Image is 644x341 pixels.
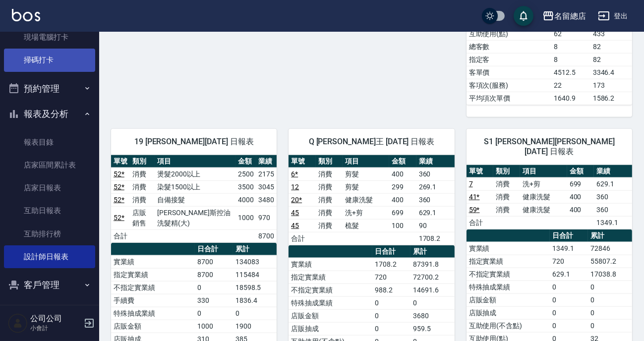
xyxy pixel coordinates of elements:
td: 自備接髮 [155,193,235,206]
a: 掃碼打卡 [4,49,95,71]
td: 8700 [195,255,233,268]
td: 健康洗髮 [520,203,567,216]
td: 1000 [195,320,233,333]
td: 消費 [493,177,520,190]
td: 400 [389,193,416,206]
td: 1836.4 [233,294,277,307]
table: a dense table [467,165,632,229]
td: 店販金額 [289,309,372,322]
th: 累計 [410,245,455,258]
th: 單號 [467,165,493,178]
button: 登出 [594,7,632,25]
td: 店販金額 [111,320,195,333]
td: 1900 [233,320,277,333]
span: S1 [PERSON_NAME][PERSON_NAME] [DATE] 日報表 [478,137,620,157]
td: 剪髮 [343,168,389,180]
button: 預約管理 [4,76,95,102]
td: 360 [416,193,455,206]
td: 14691.6 [410,284,455,296]
td: 400 [567,203,594,216]
td: 1586.2 [590,92,632,105]
td: 2175 [256,168,277,180]
td: 0 [588,306,632,319]
td: 3500 [235,180,256,193]
td: 0 [372,322,410,335]
td: 合計 [111,229,130,242]
a: 互助日報表 [4,199,95,222]
td: 指定實業績 [111,268,195,281]
td: 消費 [316,168,343,180]
td: 梳髮 [343,219,389,232]
td: [PERSON_NAME]斯控油洗髮精(大) [155,206,235,229]
td: 互助使用(點) [467,27,552,40]
td: 629.1 [550,268,588,281]
td: 330 [195,294,233,307]
td: 82 [590,40,632,53]
td: 90 [416,219,455,232]
th: 業績 [594,165,632,178]
th: 日合計 [550,229,588,242]
td: 消費 [130,168,155,180]
td: 72700.2 [410,271,455,284]
td: 染髮1500以上 [155,180,235,193]
td: 平均項次單價 [467,92,552,105]
td: 不指定實業績 [289,284,372,296]
td: 客單價 [467,66,552,79]
td: 8 [551,53,590,66]
th: 累計 [233,243,277,256]
td: 0 [588,293,632,306]
td: 消費 [130,180,155,193]
td: 115484 [233,268,277,281]
td: 1349.1 [594,216,632,229]
td: 400 [567,190,594,203]
td: 1708.2 [416,232,455,245]
span: Q [PERSON_NAME]王 [DATE] 日報表 [300,137,442,147]
td: 剪髮 [343,180,389,193]
td: 消費 [493,203,520,216]
td: 總客數 [467,40,552,53]
td: 店販抽成 [289,322,372,335]
button: 名留總店 [538,6,590,26]
td: 3346.4 [590,66,632,79]
th: 類別 [493,165,520,178]
td: 1708.2 [372,258,410,271]
td: 0 [195,307,233,320]
table: a dense table [289,155,454,245]
td: 87391.8 [410,258,455,271]
p: 小會計 [30,324,81,333]
a: 7 [469,180,473,188]
button: 報表及分析 [4,101,95,127]
td: 健康洗髮 [520,190,567,203]
td: 8700 [256,229,277,242]
td: 55807.2 [588,255,632,268]
a: 現場電腦打卡 [4,26,95,49]
td: 17038.8 [588,268,632,281]
td: 0 [550,293,588,306]
a: 12 [291,183,299,191]
td: 0 [550,306,588,319]
th: 日合計 [372,245,410,258]
button: 客戶管理 [4,272,95,298]
a: 設計師日報表 [4,245,95,268]
td: 299 [389,180,416,193]
td: 特殊抽成業績 [289,296,372,309]
td: 4000 [235,193,256,206]
td: 店販抽成 [467,306,550,319]
td: 699 [567,177,594,190]
td: 消費 [316,180,343,193]
td: 實業績 [467,242,550,255]
th: 金額 [389,155,416,168]
a: 店家區間累計表 [4,154,95,176]
td: 699 [389,206,416,219]
td: 特殊抽成業績 [111,307,195,320]
td: 2500 [235,168,256,180]
td: 0 [588,281,632,293]
td: 不指定實業績 [467,268,550,281]
td: 店販金額 [467,293,550,306]
td: 360 [594,190,632,203]
td: 173 [590,79,632,92]
td: 指定客 [467,53,552,66]
td: 燙髮2000以上 [155,168,235,180]
td: 134083 [233,255,277,268]
td: 1640.9 [551,92,590,105]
